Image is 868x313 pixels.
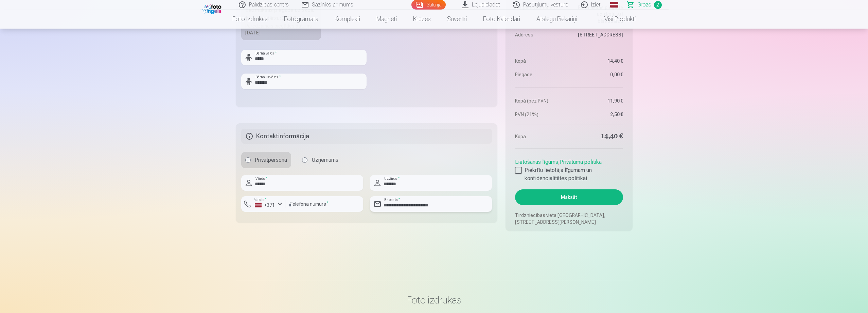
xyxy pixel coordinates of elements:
input: Uzņēmums [302,157,307,163]
a: Suvenīri [439,10,475,29]
a: Krūzes [405,10,439,29]
dd: 14,40 € [572,58,623,64]
label: Piekrītu lietotāja līgumam un konfidencialitātes politikai [515,166,623,183]
dt: Kopā [515,58,566,64]
dt: Kopā [515,132,566,141]
dd: 11,90 € [572,97,623,104]
label: Privātpersona [241,152,291,168]
dd: 0,00 € [572,71,623,78]
button: Valsts*+371 [241,196,285,212]
a: Fotogrāmata [276,10,326,29]
dd: 14,40 € [572,132,623,141]
span: Grozs [637,1,651,9]
dt: Kopā (bez PVN) [515,97,566,104]
a: Foto izdrukas [224,10,276,29]
div: Paredzamais piegādes datums [DATE]. [245,22,317,36]
a: Privātuma politika [560,159,602,165]
span: 2 [654,1,662,9]
dt: PVN (21%) [515,111,566,118]
a: Komplekti [326,10,368,29]
h5: Kontaktinformācija [241,129,492,144]
label: Valsts [252,197,269,202]
a: Atslēgu piekariņi [528,10,585,29]
img: /fa1 [202,3,223,14]
div: , [515,155,623,183]
dd: 2,50 € [572,111,623,118]
a: Magnēti [368,10,405,29]
dd: [STREET_ADDRESS] [572,31,623,38]
h3: Foto izdrukas [241,294,627,306]
dt: Piegāde [515,71,566,78]
button: Maksāt [515,189,623,205]
dt: Address [515,31,566,38]
a: Visi produkti [585,10,644,29]
div: +371 [255,202,275,208]
p: Tirdzniecības vieta [GEOGRAPHIC_DATA], [STREET_ADDRESS][PERSON_NAME] [515,212,623,225]
input: Privātpersona [245,157,251,163]
label: Uzņēmums [298,152,342,168]
a: Foto kalendāri [475,10,528,29]
a: Lietošanas līgums [515,159,558,165]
